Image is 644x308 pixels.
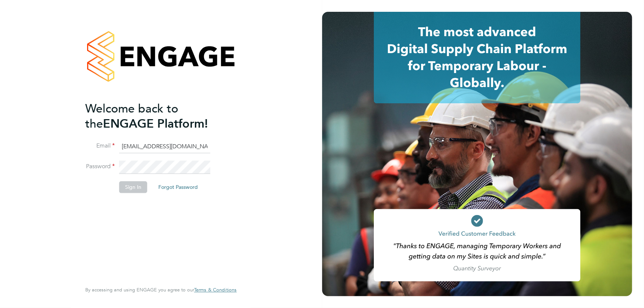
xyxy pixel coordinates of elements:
[119,140,210,153] input: Enter your work email...
[194,287,237,293] span: Terms & Conditions
[85,287,237,293] span: By accessing and using ENGAGE you agree to our
[85,163,115,171] label: Password
[85,142,115,150] label: Email
[119,181,147,193] button: Sign In
[85,101,178,131] span: Welcome back to the
[194,287,237,293] a: Terms & Conditions
[152,181,204,193] button: Forgot Password
[85,101,229,131] h2: ENGAGE Platform!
